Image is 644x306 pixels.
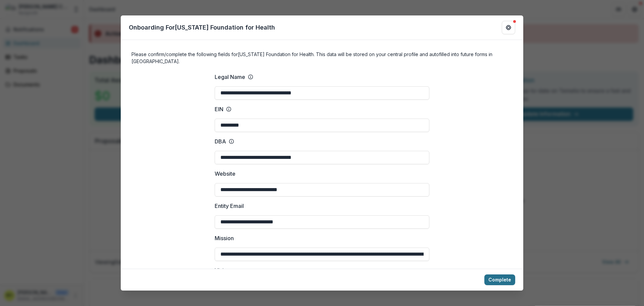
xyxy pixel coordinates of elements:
[215,137,226,145] p: DBA
[215,73,245,81] p: Legal Name
[215,234,234,242] p: Mission
[215,202,244,210] p: Entity Email
[215,266,230,274] p: Vision
[484,274,515,285] button: Complete
[502,21,515,34] button: Get Help
[129,23,275,32] p: Onboarding For [US_STATE] Foundation for Health
[215,170,235,178] p: Website
[215,105,223,113] p: EIN
[131,51,513,65] h4: Please confirm/complete the following fields for [US_STATE] Foundation for Health . This data wil...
